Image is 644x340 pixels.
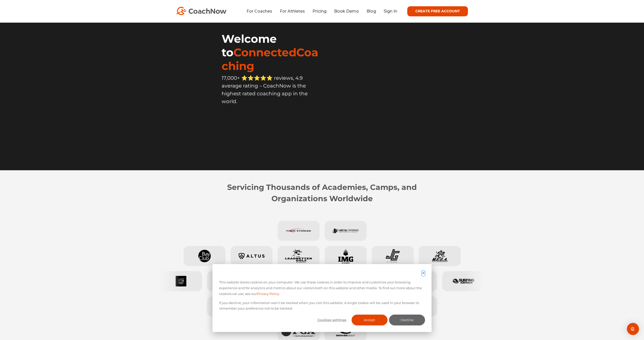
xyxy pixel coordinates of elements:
p: If you decline, your information won’t be tracked when you visit this website. A single cookie wi... [219,300,425,312]
a: For Athletes [280,9,305,14]
span: ConnectedCoaching [222,46,318,73]
a: Privacy Policy [257,291,279,297]
strong: Servicing Thousands of Academies, Camps, and Organizations Worldwide [227,183,417,203]
iframe: Embedded CTA [222,116,322,131]
a: Pricing [312,9,327,14]
span: 17,000+ ⭐️⭐️⭐️⭐️⭐️ reviews, 4.9 average rating – CoachNow is the highest rated coaching app in th... [222,75,308,104]
div: Cookie banner [213,264,432,332]
a: Book Demo [334,9,359,14]
div: Open Intercom Messenger [627,323,639,335]
a: Sign In [384,9,397,14]
img: CoachNow Logo [176,7,226,15]
button: Dismiss cookie banner [422,271,425,276]
a: CREATE FREE ACCOUNT [407,6,468,16]
a: For Coaches [247,9,272,14]
button: Decline [389,315,425,325]
h1: Welcome to [222,32,322,73]
a: Blog [367,9,376,14]
button: Cookies settings [314,315,350,325]
button: Accept [351,315,387,325]
p: This website stores cookies on your computer. We use these cookies in order to improve and custom... [219,279,425,296]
